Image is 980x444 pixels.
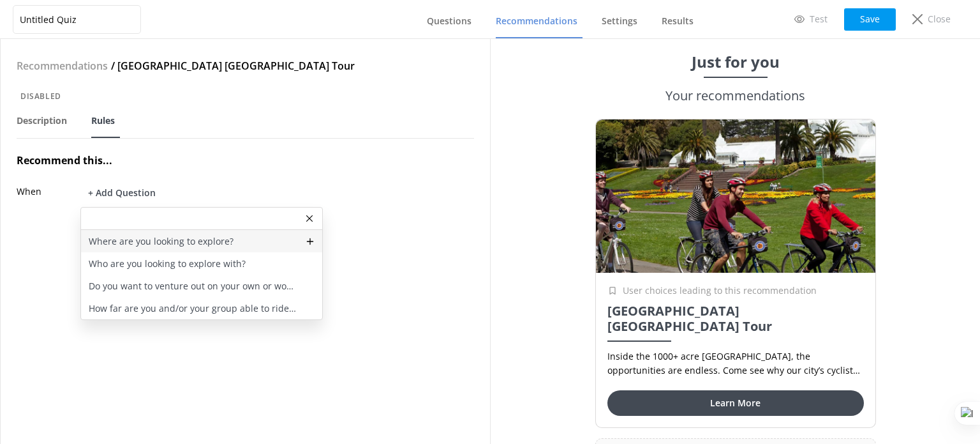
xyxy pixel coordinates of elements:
h1: Just for you [692,52,780,72]
img: 853-1758147369.jpg [596,119,875,273]
p: Test [810,12,828,26]
h4: / [GEOGRAPHIC_DATA] [GEOGRAPHIC_DATA] Tour [111,58,355,75]
p: Inside the 1000+ acre [GEOGRAPHIC_DATA], the opportunities are endless. Come see why our city’s c... [607,349,864,378]
a: Test [785,8,836,30]
h4: Recommendations [17,58,108,75]
span: Results [662,15,694,27]
a: Description [17,105,72,138]
button: + Add Question [80,181,163,204]
p: Do you want to venture out on your own or would you like a local to accompany you & talk more abo... [89,279,298,293]
span: Settings [602,15,637,27]
p: Who are you looking to explore with? [89,257,246,271]
p: Close [928,12,951,26]
button: Learn More [607,390,864,416]
p: When [17,181,80,204]
h3: [GEOGRAPHIC_DATA] [GEOGRAPHIC_DATA] Tour [607,303,864,334]
p: Where are you looking to explore? [89,234,234,249]
p: How far are you and/or your group able to ride a bike [89,302,298,316]
button: Save [844,8,896,31]
span: Description [17,114,67,127]
span: Questions [427,15,471,27]
span: Disabled [17,91,61,102]
h3: Your recommendations [665,86,805,106]
span: Rules [91,114,115,127]
p: User choices leading to this recommendation [623,284,817,298]
h4: Recommend this... [17,153,474,169]
a: Rules [91,105,120,138]
span: Recommendations [496,15,577,27]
